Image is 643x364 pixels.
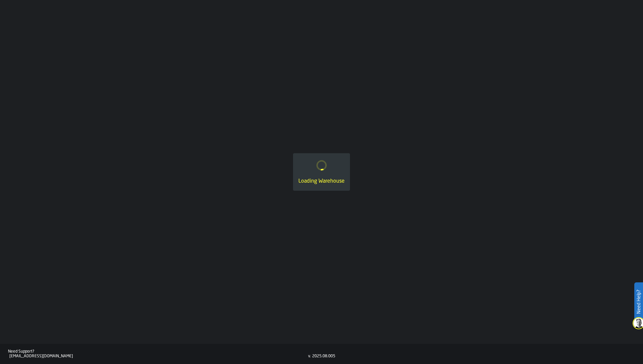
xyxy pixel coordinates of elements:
[9,354,308,359] div: [EMAIL_ADDRESS][DOMAIN_NAME]
[298,177,345,185] div: Loading Warehouse
[312,354,335,359] div: 2025.08.005
[308,354,311,359] div: v.
[635,283,642,321] label: Need Help?
[8,349,308,354] div: Need Support?
[8,349,308,359] a: Need Support?[EMAIL_ADDRESS][DOMAIN_NAME]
